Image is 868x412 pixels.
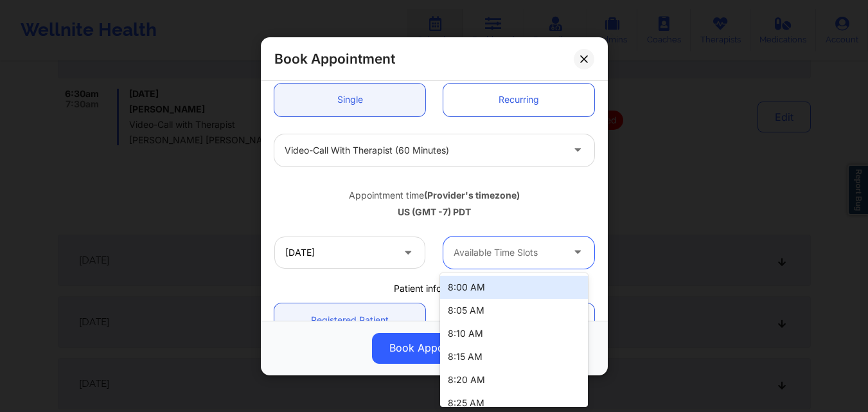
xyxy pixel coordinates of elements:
[274,236,425,268] input: MM/DD/YYYY
[274,83,425,116] a: Single
[443,83,594,116] a: Recurring
[424,189,520,200] b: (Provider's timezone)
[440,322,588,345] div: 8:10 AM
[440,276,588,299] div: 8:00 AM
[440,368,588,391] div: 8:20 AM
[443,303,594,336] a: Not Registered Patient
[440,345,588,368] div: 8:15 AM
[274,303,425,336] a: Registered Patient
[265,282,603,294] div: Patient information:
[274,50,395,67] h2: Book Appointment
[274,206,594,219] div: US (GMT -7) PDT
[274,188,594,201] div: Appointment time
[440,299,588,322] div: 8:05 AM
[285,134,562,166] div: Video-Call with Therapist (60 minutes)
[372,332,497,363] button: Book Appointment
